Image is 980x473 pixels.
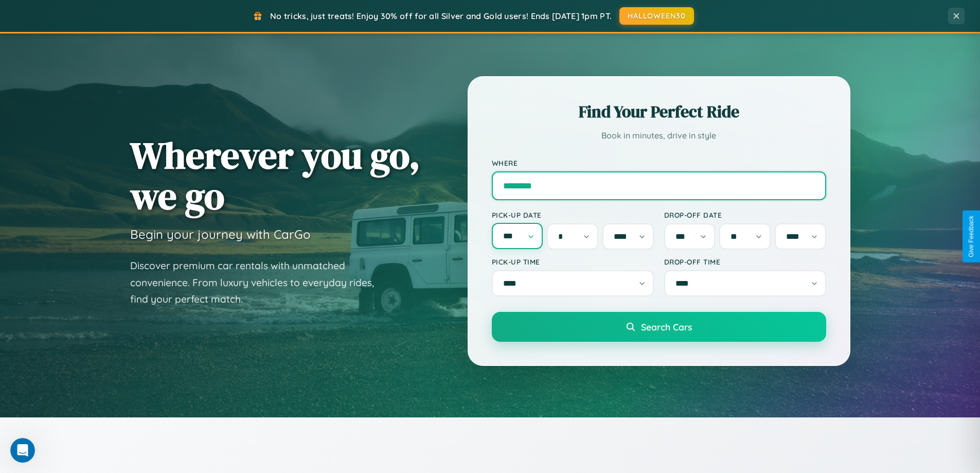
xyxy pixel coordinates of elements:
[664,211,826,219] label: Drop-off Date
[492,128,826,143] p: Book in minutes, drive in style
[130,135,420,216] h1: Wherever you go, we go
[492,312,826,342] button: Search Cars
[492,211,654,219] label: Pick-up Date
[10,438,35,463] iframe: Intercom live chat
[270,11,612,21] span: No tricks, just treats! Enjoy 30% off for all Silver and Gold users! Ends [DATE] 1pm PT.
[492,100,826,123] h2: Find Your Perfect Ride
[968,216,975,257] div: Give Feedback
[619,7,694,25] button: HALLOWEEN30
[492,257,654,266] label: Pick-up Time
[130,257,387,308] p: Discover premium car rentals with unmatched convenience. From luxury vehicles to everyday rides, ...
[130,226,311,242] h3: Begin your journey with CarGo
[664,257,826,266] label: Drop-off Time
[641,321,692,332] span: Search Cars
[492,159,826,167] label: Where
